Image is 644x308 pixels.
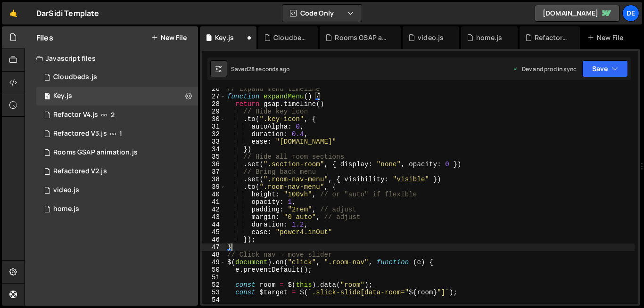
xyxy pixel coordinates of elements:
div: 15943/42886.js [36,200,198,219]
div: 53 [202,289,226,296]
div: 49 [202,259,226,266]
div: 48 [202,251,226,259]
div: Rooms GSAP animation.js [53,148,138,157]
div: Saved [231,65,289,73]
div: 41 [202,198,226,206]
span: 1 [44,93,50,101]
div: 28 seconds ago [248,65,289,73]
a: De [622,5,639,22]
div: 40 [202,191,226,198]
div: Key.js [215,33,234,42]
div: DarSidi Template [36,8,99,19]
span: 2 [111,111,115,119]
div: 15943/47638.js [36,68,198,87]
div: 27 [202,93,226,100]
div: 45 [202,228,226,236]
button: Code Only [282,5,362,22]
div: 30 [202,115,226,123]
div: 15943/45697.js [36,162,198,181]
div: Refactor V4.js [53,111,98,119]
span: 1 [119,130,122,138]
div: 42 [202,206,226,213]
div: 54 [202,296,226,304]
div: 15943/47442.js [36,124,198,143]
a: 🤙 [2,2,25,24]
div: 32 [202,130,226,138]
div: 38 [202,176,226,183]
div: 36 [202,161,226,168]
div: 29 [202,108,226,115]
div: Dev and prod in sync [512,65,577,73]
div: New File [587,33,627,42]
div: 46 [202,236,226,243]
button: New File [151,34,187,41]
h2: Files [36,32,53,43]
div: Refactor V4.js [535,33,569,42]
div: Key.js [53,92,72,100]
div: Refactored V3.js [53,130,107,138]
div: Rooms GSAP animation.js [335,33,389,42]
div: home.js [53,205,79,213]
div: Cloudbeds.js [273,33,306,42]
div: 52 [202,281,226,289]
div: 37 [202,168,226,176]
div: 26 [202,85,226,93]
div: 28 [202,100,226,108]
div: 47 [202,243,226,251]
div: 15943/47458.js [36,105,198,124]
div: 43 [202,213,226,221]
div: home.js [476,33,502,42]
div: 15943/47622.js [36,143,198,162]
div: 15943/43581.js [36,181,198,200]
div: 50 [202,266,226,274]
div: video.js [418,33,444,42]
div: 33 [202,138,226,146]
div: 51 [202,274,226,281]
div: video.js [53,186,79,195]
div: 44 [202,221,226,228]
div: 15943/47785.js [36,87,198,105]
div: 34 [202,146,226,153]
a: [DOMAIN_NAME] [535,5,619,22]
div: Javascript files [25,49,198,68]
div: 39 [202,183,226,191]
div: Refactored V2.js [53,167,107,176]
div: Cloudbeds.js [53,73,97,81]
div: 35 [202,153,226,161]
button: Save [582,60,628,77]
div: 31 [202,123,226,130]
